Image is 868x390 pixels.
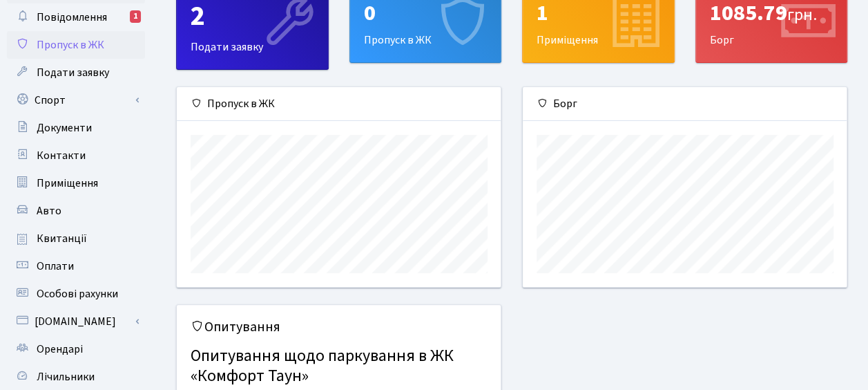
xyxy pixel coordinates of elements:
span: Подати заявку [37,65,109,80]
a: Оплати [7,252,145,280]
a: Пропуск в ЖК [7,31,145,59]
a: Повідомлення1 [7,3,145,31]
a: Квитанції [7,225,145,252]
a: Приміщення [7,169,145,197]
div: 1 [130,10,141,23]
span: Орендарі [37,342,83,357]
span: Особові рахунки [37,286,118,301]
a: Особові рахунки [7,280,145,308]
a: Контакти [7,142,145,169]
a: Спорт [7,86,145,114]
a: Подати заявку [7,59,145,86]
span: Авто [37,203,61,219]
a: Документи [7,114,145,142]
span: Пропуск в ЖК [37,37,104,53]
div: Пропуск в ЖК [177,87,501,121]
h5: Опитування [191,319,487,335]
div: Борг [523,87,847,121]
a: [DOMAIN_NAME] [7,308,145,335]
span: Документи [37,120,92,136]
span: Квитанції [37,231,87,246]
span: Контакти [37,148,86,163]
a: Авто [7,197,145,225]
span: Оплати [37,259,74,274]
span: Приміщення [37,176,98,191]
span: Лічильники [37,369,95,384]
span: Повідомлення [37,10,107,25]
a: Орендарі [7,335,145,363]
